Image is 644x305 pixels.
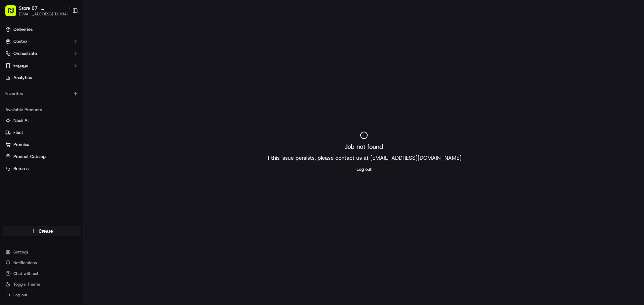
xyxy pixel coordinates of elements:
[3,127,81,138] button: Fleet
[56,122,58,127] span: •
[14,64,26,76] img: 1755196953914-cd9d9cba-b7f7-46ee-b6f5-75ff69acacf5
[3,139,81,150] button: Promise
[30,64,110,71] div: Start new chat
[3,280,81,289] button: Toggle Theme
[54,147,110,159] a: 💻API Documentation
[21,122,54,127] span: [PERSON_NAME]
[5,130,78,136] a: Fleet
[13,150,51,156] span: Knowledge Base
[57,150,62,156] div: 💻
[13,26,33,32] span: Deliveries
[13,118,29,124] span: Nash AI
[3,290,81,300] button: Log out
[104,86,122,94] button: See all
[7,27,122,37] p: Welcome 👋
[3,258,81,268] button: Notifications
[345,142,383,151] h2: Job not found
[5,154,78,160] a: Product Catalog
[3,88,81,99] div: Favorites
[4,147,54,159] a: 📗Knowledge Base
[3,24,81,35] a: Deliveries
[5,166,78,172] a: Returns
[7,150,12,156] div: 📗
[3,151,81,162] button: Product Catalog
[3,60,81,71] button: Engage
[5,142,78,148] a: Promise
[3,3,69,19] button: Store 87 - [GEOGRAPHIC_DATA] (Just Salad)[EMAIL_ADDRESS][DOMAIN_NAME]
[3,269,81,278] button: Chat with us!
[19,11,72,17] button: [EMAIL_ADDRESS][DOMAIN_NAME]
[114,66,122,74] button: Start new chat
[13,282,40,287] span: Toggle Theme
[7,7,20,20] img: Nash
[59,122,73,127] span: [DATE]
[13,292,27,298] span: Log out
[63,150,108,156] span: API Documentation
[47,166,81,171] a: Powered byPylon
[266,154,462,162] p: If this issue persists, please contact us at [EMAIL_ADDRESS][DOMAIN_NAME]
[13,51,37,57] span: Orchestrate
[13,154,46,160] span: Product Catalog
[17,43,121,50] input: Got a question? Start typing here...
[3,163,81,174] button: Returns
[3,247,81,257] button: Settings
[3,72,81,83] a: Analytics
[26,104,40,109] span: [DATE]
[3,48,81,59] button: Orchestrate
[5,118,78,124] a: Nash AI
[39,228,53,234] span: Create
[3,36,81,47] button: Control
[13,75,32,81] span: Analytics
[13,39,28,45] span: Control
[13,260,37,265] span: Notifications
[13,271,38,276] span: Chat with us!
[7,64,19,76] img: 1736555255976-a54dd68f-1ca7-489b-9aae-adbdc363a1c4
[3,226,81,236] button: Create
[67,166,81,171] span: Pylon
[13,142,29,148] span: Promise
[3,115,81,126] button: Nash AI
[13,63,28,69] span: Engage
[13,166,29,172] span: Returns
[19,5,65,11] button: Store 87 - [GEOGRAPHIC_DATA] (Just Salad)
[7,116,17,126] img: Liam S.
[13,130,23,136] span: Fleet
[13,249,29,255] span: Settings
[3,104,81,115] div: Available Products
[13,122,19,128] img: 1736555255976-a54dd68f-1ca7-489b-9aae-adbdc363a1c4
[334,165,394,174] button: Log out
[30,71,92,76] div: We're available if you need us!
[22,104,24,109] span: •
[7,87,45,92] div: Past conversations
